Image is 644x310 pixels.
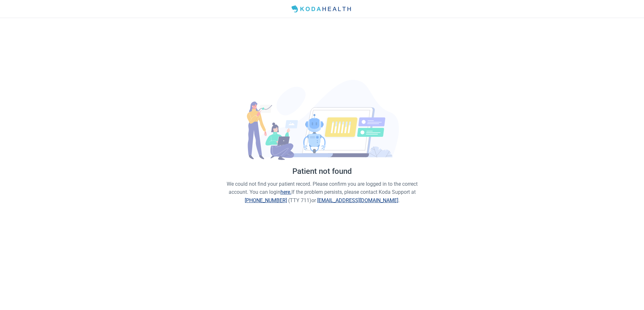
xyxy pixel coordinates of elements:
a: [EMAIL_ADDRESS][DOMAIN_NAME] [317,197,398,203]
img: Error [245,80,399,160]
a: here. [280,189,291,195]
img: Koda Health [289,4,355,14]
span: We could not find your patient record. Please confirm you are logged in to the correct account. Y... [227,181,418,203]
h1: Patient not found [225,165,419,178]
a: [PHONE_NUMBER] [245,197,287,203]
